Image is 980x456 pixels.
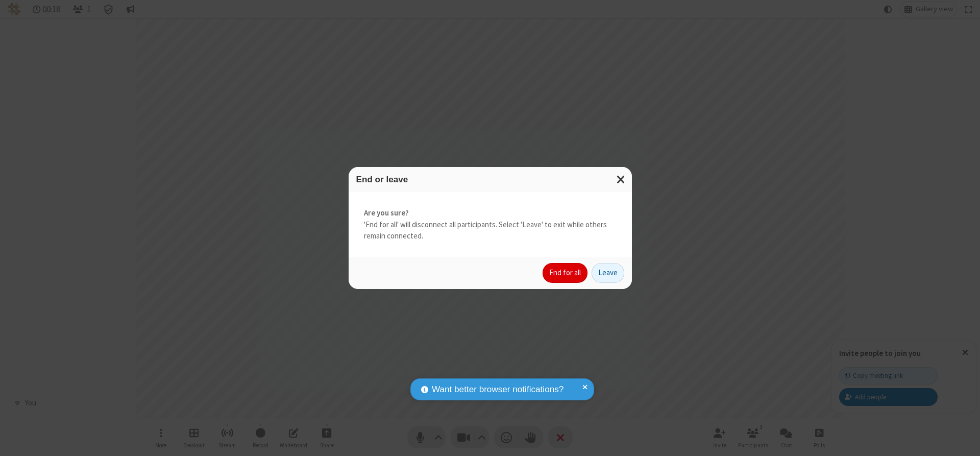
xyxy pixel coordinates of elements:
span: Want better browser notifications? [432,383,563,396]
strong: Are you sure? [364,207,617,219]
h3: End or leave [356,175,624,184]
button: Leave [592,263,624,283]
button: Close modal [610,167,632,192]
button: End for all [543,263,587,283]
div: 'End for all' will disconnect all participants. Select 'Leave' to exit while others remain connec... [349,192,632,257]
